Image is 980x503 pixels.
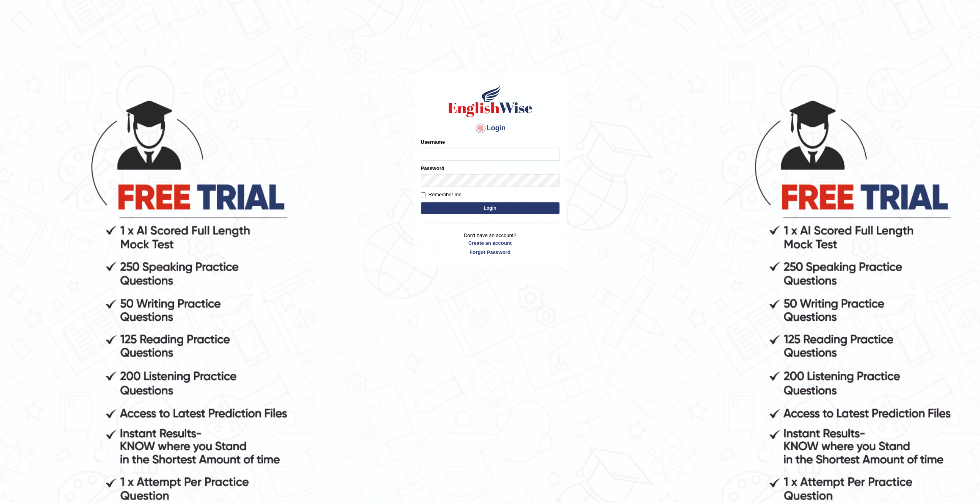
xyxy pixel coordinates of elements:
label: Remember me [421,191,462,199]
button: Login [421,202,560,214]
a: Create an account [421,239,560,247]
label: Username [421,138,445,146]
input: Remember me [421,192,426,197]
label: Password [421,165,444,172]
a: Forgot Password [421,249,560,256]
p: Don't have an account? [421,232,560,256]
h4: Login [421,122,560,135]
img: Logo of English Wise sign in for intelligent practice with AI [446,84,534,118]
